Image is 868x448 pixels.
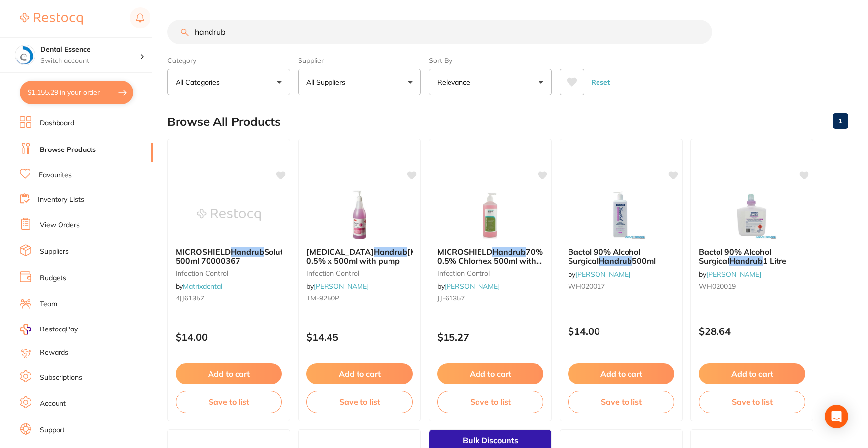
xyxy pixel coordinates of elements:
button: $1,155.29 in your order [20,81,133,104]
small: infection control [306,269,413,277]
span: WH020017 [568,282,605,291]
img: Bactol 90% Alcohol Surgical Handrub 500ml [589,190,653,239]
a: [PERSON_NAME] [575,270,630,279]
a: Subscriptions [40,373,82,383]
button: Relevance [429,69,552,95]
em: Handrub [231,247,264,257]
a: [PERSON_NAME] [314,282,369,291]
h4: Dental Essence [40,45,140,55]
a: Browse Products [40,145,96,155]
a: Account [40,399,66,409]
a: Restocq Logo [20,7,83,30]
a: Team [40,299,57,309]
p: $14.45 [306,331,413,343]
a: Suppliers [40,247,69,257]
span: 500ml [632,256,656,266]
p: Relevance [437,77,474,87]
span: by [306,282,369,291]
b: MICROSHIELD Handrub Solution 500ml 70000367 [176,247,282,266]
span: MICROSHIELD [176,247,231,257]
a: Support [40,425,65,435]
img: Restocq Logo [20,13,83,25]
span: [MEDICAL_DATA] [306,247,374,257]
em: Handrub [374,247,407,257]
input: Search Products [167,20,712,44]
button: Save to list [176,391,282,413]
button: Save to list [699,391,805,413]
b: Bactol 90% Alcohol Surgical Handrub 1 Litre [699,247,805,266]
span: 70%Ethanol 0.5% Chlorhex 500ml with Pump [437,247,572,275]
button: Add to cart [568,363,674,384]
a: Matrixdental [183,282,222,291]
p: $15.27 [437,331,543,343]
p: $14.00 [568,326,674,337]
p: All Suppliers [306,77,349,87]
button: Save to list [568,391,674,413]
span: MICROSHIELD [437,247,492,257]
button: All Categories [167,69,290,95]
em: Handrub [492,247,526,257]
small: infection control [437,269,543,277]
a: [PERSON_NAME] [706,270,761,279]
span: Bactol 90% Alcohol Surgical [568,247,640,266]
span: 1 Litre [763,256,786,266]
a: Rewards [40,348,68,358]
p: All Categories [176,77,224,87]
span: by [699,270,761,279]
a: RestocqPay [20,324,78,335]
button: All Suppliers [298,69,421,95]
span: by [437,282,500,291]
img: RestocqPay [20,324,31,335]
a: 1 [833,111,848,131]
b: Bactol 90% Alcohol Surgical Handrub 500ml [568,247,674,266]
span: 4JJ61357 [176,294,204,302]
button: Add to cart [176,363,282,384]
img: MICROSHIELD Handrub 70%Ethanol 0.5% Chlorhex 500ml with Pump [458,190,522,239]
a: Budgets [40,273,66,283]
p: $14.00 [176,331,282,343]
p: $28.64 [699,326,805,337]
b: AVAGARD Handrub Chlorhexidine 0.5% x 500ml with pump [306,247,413,266]
span: JJ-61357 [437,294,465,302]
button: Reset [588,69,613,95]
span: by [176,282,222,291]
img: AVAGARD Handrub Chlorhexidine 0.5% x 500ml with pump [328,190,391,239]
span: TM-9250P [306,294,339,302]
a: Inventory Lists [38,195,84,205]
span: RestocqPay [40,325,78,334]
img: MICROSHIELD Handrub Solution 500ml 70000367 [197,190,261,239]
span: Bactol 90% Alcohol Surgical [699,247,771,266]
em: Handrub [599,256,632,266]
label: Supplier [298,56,421,65]
a: Dashboard [40,119,74,128]
em: Handrub [729,256,763,266]
button: Save to list [306,391,413,413]
span: by [568,270,630,279]
div: Open Intercom Messenger [825,405,848,428]
small: infection control [176,269,282,277]
a: [PERSON_NAME] [445,282,500,291]
button: Save to list [437,391,543,413]
label: Sort By [429,56,552,65]
label: Category [167,56,290,65]
p: Switch account [40,56,140,66]
b: MICROSHIELD Handrub 70%Ethanol 0.5% Chlorhex 500ml with Pump [437,247,543,266]
button: Add to cart [699,363,805,384]
button: Add to cart [306,363,413,384]
button: Add to cart [437,363,543,384]
a: Favourites [39,170,72,180]
img: Dental Essence [15,45,35,65]
span: WH020019 [699,282,736,291]
span: [MEDICAL_DATA] 0.5% x 500ml with pump [306,247,475,266]
a: View Orders [40,220,80,230]
h2: Browse All Products [167,115,281,129]
img: Bactol 90% Alcohol Surgical Handrub 1 Litre [720,190,784,239]
span: Solution 500ml 70000367 [176,247,295,266]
